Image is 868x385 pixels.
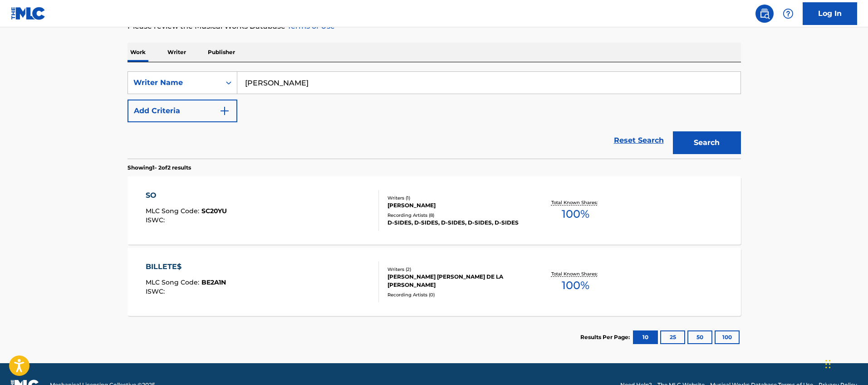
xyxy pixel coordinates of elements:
span: ISWC : [146,216,167,224]
div: Writers ( 1 ) [387,195,525,201]
div: [PERSON_NAME] [387,201,525,210]
a: Log In [803,2,857,25]
button: 25 [660,330,685,344]
div: Writer Name [133,77,215,88]
button: Add Criteria [128,100,237,122]
button: Search [673,131,741,154]
div: Help [779,5,797,23]
div: Widget de chat [823,341,868,385]
p: Work [128,43,148,62]
div: Recording Artists ( 0 ) [387,291,525,298]
p: Publisher [205,43,238,62]
iframe: Chat Widget [823,341,868,385]
div: Writers ( 2 ) [387,266,525,273]
img: search [759,8,770,19]
button: 50 [687,330,712,344]
p: Showing 1 - 2 of 2 results [128,164,191,172]
a: Reset Search [609,130,668,150]
button: 100 [715,330,740,344]
a: SOMLC Song Code:SC20YUISWC:Writers (1)[PERSON_NAME]Recording Artists (8)D-SIDES, D-SIDES, D-SIDES... [128,176,741,245]
div: SO [146,190,227,201]
div: Arrastrar [825,350,831,378]
span: 100 % [562,206,589,222]
span: MLC Song Code : [146,207,201,215]
span: SC20YU [201,207,227,215]
div: D-SIDES, D-SIDES, D-SIDES, D-SIDES, D-SIDES [387,219,525,227]
div: Recording Artists ( 8 ) [387,212,525,219]
p: Results Per Page: [580,333,632,341]
p: Total Known Shares: [551,270,600,277]
span: ISWC : [146,287,167,295]
form: Search Form [128,71,741,159]
span: 100 % [562,277,589,294]
span: MLC Song Code : [146,278,201,286]
span: BE2A1N [201,278,226,286]
div: [PERSON_NAME] [PERSON_NAME] DE LA [PERSON_NAME] [387,273,525,289]
a: Public Search [755,5,774,23]
button: 10 [633,330,658,344]
img: MLC Logo [11,7,46,20]
p: Writer [165,43,189,62]
div: BILLETE$ [146,261,226,272]
img: 9d2ae6d4665cec9f34b9.svg [219,105,230,116]
p: Total Known Shares: [551,199,600,206]
img: help [783,8,794,19]
a: BILLETE$MLC Song Code:BE2A1NISWC:Writers (2)[PERSON_NAME] [PERSON_NAME] DE LA [PERSON_NAME]Record... [128,248,741,316]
